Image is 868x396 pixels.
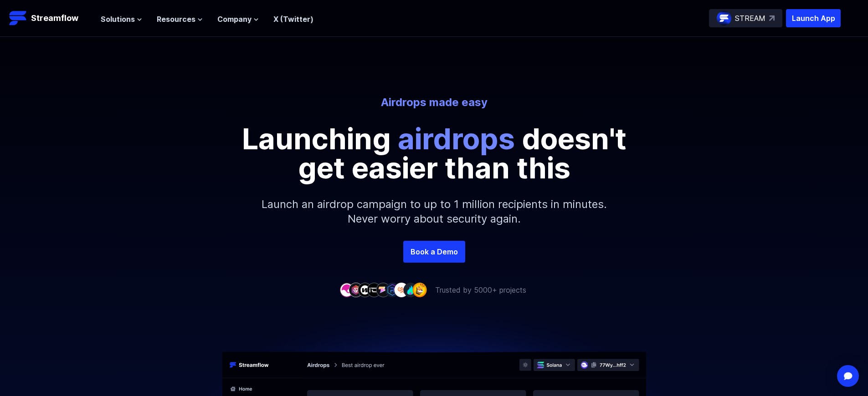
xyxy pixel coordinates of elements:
[182,95,687,110] p: Airdrops made easy
[709,9,782,27] a: STREAM
[9,9,27,27] img: Streamflow Logo
[238,183,630,241] p: Launch an airdrop campaign to up to 1 million recipients in minutes. Never worry about security a...
[376,283,390,297] img: company-5
[735,13,765,24] p: STREAM
[385,283,400,297] img: company-6
[31,12,78,25] p: Streamflow
[157,14,195,25] span: Resources
[101,14,135,25] span: Solutions
[403,283,418,297] img: company-8
[157,14,203,25] button: Resources
[398,121,515,156] span: airdrops
[217,14,252,25] span: Company
[717,11,731,25] img: streamflow-logo-circle.png
[9,9,92,27] a: Streamflow
[837,365,859,387] div: Open Intercom Messenger
[273,15,313,24] a: X (Twitter)
[394,283,409,297] img: company-7
[769,15,775,21] img: top-right-arrow.svg
[367,283,381,297] img: company-4
[412,283,427,297] img: company-9
[435,284,526,295] p: Trusted by 5000+ projects
[339,283,354,297] img: company-1
[349,283,363,297] img: company-2
[101,14,142,25] button: Solutions
[229,124,639,183] p: Launching doesn't get easier than this
[786,9,841,27] button: Launch App
[358,283,372,297] img: company-3
[403,241,465,263] a: Book a Demo
[217,14,259,25] button: Company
